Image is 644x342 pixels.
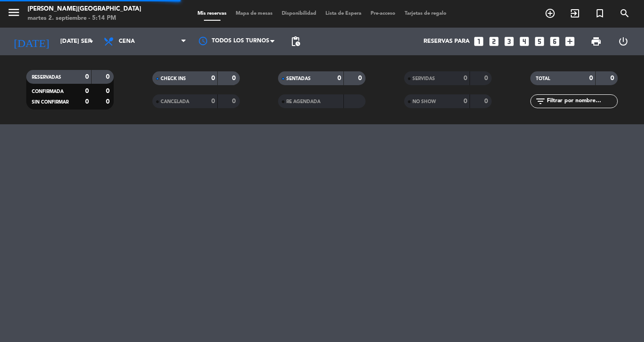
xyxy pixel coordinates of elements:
span: Pre-acceso [366,11,400,16]
span: print [591,36,602,47]
span: Mis reservas [193,11,231,16]
span: pending_actions [290,36,301,47]
span: Cena [119,38,135,45]
i: power_settings_new [618,36,629,47]
span: CHECK INS [161,76,186,81]
span: SENTADAS [286,76,311,81]
strong: 0 [484,98,490,104]
strong: 0 [358,75,364,81]
span: CANCELADA [161,99,189,104]
span: Disponibilidad [277,11,321,16]
button: menu [7,6,21,23]
strong: 0 [106,99,111,105]
i: looks_6 [549,35,561,47]
i: looks_one [473,35,485,47]
strong: 0 [232,98,238,104]
i: turned_in_not [594,8,605,19]
span: NO SHOW [412,99,436,104]
div: LOG OUT [609,28,637,55]
strong: 0 [85,99,89,105]
strong: 0 [211,75,215,81]
strong: 0 [464,75,467,81]
strong: 0 [85,74,89,80]
span: Tarjetas de regalo [400,11,451,16]
i: menu [7,6,21,19]
i: looks_4 [518,35,530,47]
strong: 0 [232,75,238,81]
i: looks_3 [503,35,515,47]
strong: 0 [484,75,490,81]
span: TOTAL [536,76,550,81]
span: Mapa de mesas [231,11,277,16]
div: martes 2. septiembre - 5:14 PM [28,14,141,23]
strong: 0 [106,88,111,94]
strong: 0 [610,75,616,81]
i: filter_list [535,96,546,107]
i: add_circle_outline [545,8,556,19]
strong: 0 [106,74,111,80]
i: looks_5 [534,35,545,47]
i: arrow_drop_down [86,36,97,47]
i: looks_two [488,35,500,47]
input: Filtrar por nombre... [546,96,617,106]
strong: 0 [85,88,89,94]
span: SERVIDAS [412,76,435,81]
i: exit_to_app [569,8,580,19]
div: [PERSON_NAME][GEOGRAPHIC_DATA] [28,5,141,14]
span: Reservas para [424,38,470,45]
span: RE AGENDADA [286,99,320,104]
span: Lista de Espera [321,11,366,16]
strong: 0 [589,75,593,81]
i: add_box [564,35,576,47]
strong: 0 [464,98,467,104]
strong: 0 [211,98,215,104]
i: search [619,8,630,19]
i: [DATE] [7,31,56,52]
span: CONFIRMADA [32,89,64,94]
strong: 0 [337,75,341,81]
span: SIN CONFIRMAR [32,100,69,104]
span: RESERVADAS [32,75,61,80]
